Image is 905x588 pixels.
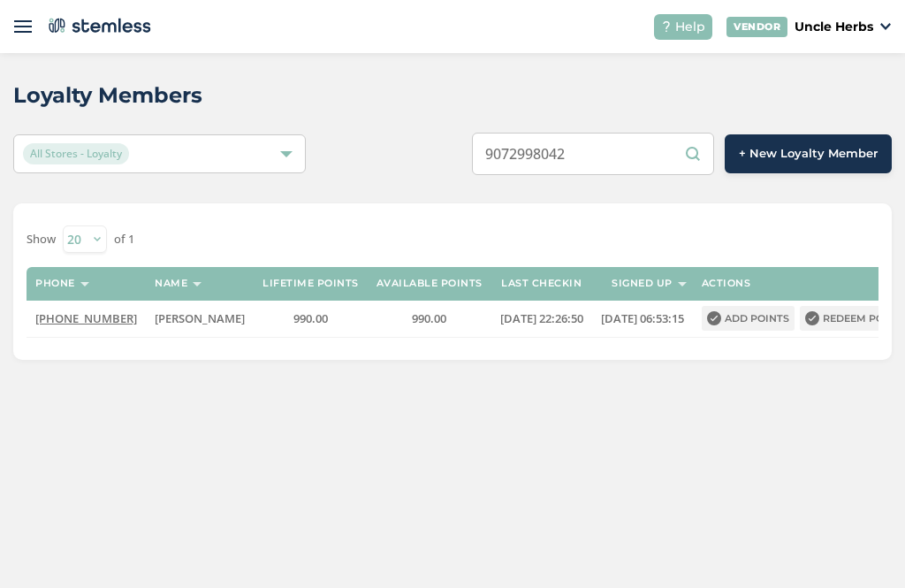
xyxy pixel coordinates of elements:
img: icon-sort-1e1d7615.svg [80,282,89,286]
img: icon-sort-1e1d7615.svg [193,282,202,286]
span: Help [675,18,705,36]
span: [PHONE_NUMBER] [35,310,137,326]
span: 990.00 [293,310,328,326]
label: Last checkin [501,278,582,289]
label: of 1 [114,231,134,248]
button: + New Loyalty Member [725,134,892,173]
label: Available points [376,278,483,289]
label: Show [27,231,56,248]
img: icon-sort-1e1d7615.svg [678,282,687,286]
img: icon-help-white-03924b79.svg [661,21,672,32]
label: Paul [155,311,245,326]
label: 2024-05-31 06:53:15 [601,311,684,326]
span: + New Loyalty Member [739,145,878,163]
div: VENDOR [726,17,787,37]
label: (907) 299-8042 [35,311,137,326]
label: Signed up [612,278,673,289]
label: Phone [35,278,75,289]
h2: Loyalty Members [13,80,202,111]
iframe: Chat Widget [817,503,905,588]
span: 990.00 [412,310,446,326]
label: Lifetime points [262,278,359,289]
button: Add points [702,306,795,331]
span: All Stores - Loyalty [23,143,129,164]
label: 990.00 [262,311,359,326]
img: icon-menu-open-1b7a8edd.svg [14,18,32,35]
input: Search [472,133,714,175]
span: [PERSON_NAME] [155,310,245,326]
span: [DATE] 22:26:50 [500,310,583,326]
span: [DATE] 06:53:15 [601,310,684,326]
img: icon_down-arrow-small-66adaf34.svg [880,23,891,30]
img: logo-dark-0685b13c.svg [45,12,151,39]
p: Uncle Herbs [795,18,873,36]
label: Name [155,278,187,289]
label: 2025-07-28 22:26:50 [500,311,583,326]
label: 990.00 [376,311,483,326]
